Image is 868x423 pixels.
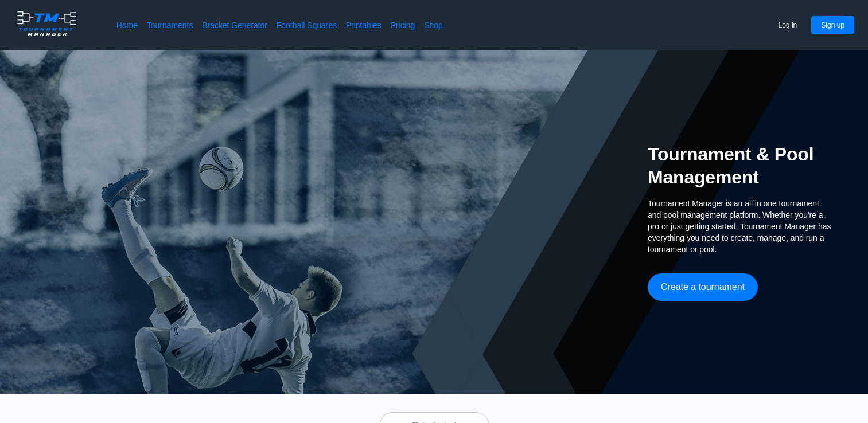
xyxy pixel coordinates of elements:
img: logo.ffa97a18e3bf2c7d.png [14,9,80,38]
a: Printables [346,19,382,31]
button: Log in [769,16,807,34]
a: Tournaments [147,19,193,31]
a: Home [116,19,138,31]
a: Shop [424,19,443,31]
button: Create a tournament [648,273,758,301]
a: Bracket Generator [202,19,267,31]
a: Football Squares [277,19,337,31]
h2: Tournament & Pool Management [648,143,831,189]
button: Sign up [811,16,854,34]
span: Tournament Manager is an all in one tournament and pool management platform. Whether you're a pro... [648,198,831,255]
a: Pricing [391,19,415,31]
